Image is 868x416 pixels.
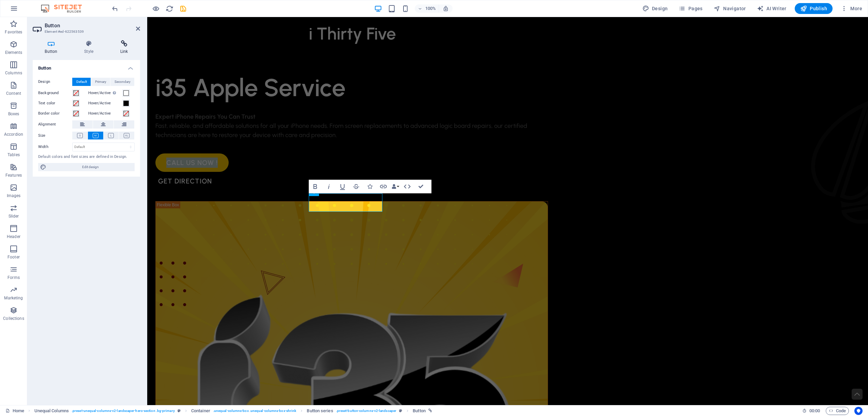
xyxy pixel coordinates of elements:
[88,89,122,97] label: Hover/Active
[191,407,210,415] span: Click to select. Double-click to edit
[754,3,789,14] button: AI Writer
[111,4,119,13] button: undo
[802,407,820,415] h6: Session time
[401,180,414,193] button: HTML
[38,99,72,107] label: Text color
[5,50,22,55] p: Elements
[336,180,349,193] button: Underline (⌘U)
[363,180,376,193] button: Icons
[39,4,90,13] img: Editor Logo
[72,78,91,86] button: Default
[115,78,131,86] span: Secondary
[413,407,426,415] span: Click to select. Double-click to edit
[38,163,135,171] button: Edit design
[7,254,20,260] p: Footer
[8,111,19,117] p: Boxes
[5,173,22,178] p: Features
[72,407,175,415] span: . preset-unequal-columns-v2-landscaper-hero-section .bg-primary
[391,180,400,193] button: Data Bindings
[38,120,72,129] label: Alignment
[88,99,122,107] label: Hover/Active
[76,78,87,86] span: Default
[110,78,134,86] button: Secondary
[91,78,110,86] button: Primary
[377,180,390,193] button: Link
[38,154,135,160] div: Default colors and font sizes are defined in Design.
[800,5,827,12] span: Publish
[33,60,140,72] h4: Button
[166,5,173,13] i: Reload page
[38,132,72,140] label: Size
[350,180,363,193] button: Strikethrough
[4,132,23,137] p: Accordion
[34,407,432,415] nav: breadcrumb
[428,409,432,413] i: This element is linked
[108,40,140,55] h4: Link
[38,109,72,118] label: Border color
[111,5,119,13] i: Undo: Change text (Ctrl+Z)
[88,109,122,118] label: Hover/Active
[425,4,436,13] h6: 100%
[179,4,187,13] button: save
[5,70,22,76] p: Columns
[443,5,449,12] i: On resize automatically adjust zoom level to fit chosen device.
[7,193,21,198] p: Images
[5,29,22,35] p: Favorites
[38,78,72,86] label: Design
[6,91,21,96] p: Content
[95,78,106,86] span: Primary
[72,40,108,55] h4: Style
[679,5,702,12] span: Pages
[213,407,296,415] span: . unequal-columns-box .unequal-columns-box-shrink
[165,4,173,13] button: reload
[7,234,20,239] p: Header
[7,275,20,280] p: Forms
[640,3,671,14] button: Design
[8,136,81,155] a: Call Us Now !
[415,4,439,13] button: 100%
[3,316,24,321] p: Collections
[676,3,705,14] button: Pages
[178,409,181,413] i: This element is a customizable preset
[826,407,849,415] button: Code
[34,407,69,415] span: Click to select. Double-click to edit
[9,213,19,219] p: Slider
[48,163,133,171] span: Edit design
[38,89,72,97] label: Background
[829,407,846,415] span: Code
[152,4,160,13] button: Click here to leave preview mode and continue editing
[838,3,865,14] button: More
[307,407,333,415] span: Click to select. Double-click to edit
[809,407,820,415] span: 00 00
[33,40,72,55] h4: Button
[5,407,24,415] a: Click to cancel selection. Double-click to open Pages
[7,152,20,158] p: Tables
[642,5,668,12] span: Design
[179,5,187,13] i: Save (Ctrl+S)
[414,180,427,193] button: Confirm (⌘+⏎)
[640,3,671,14] div: Design (Ctrl+Alt+Y)
[711,3,749,14] button: Navigator
[38,145,72,149] label: Width
[854,407,863,415] button: Usercentrics
[757,5,787,12] span: AI Writer
[336,407,396,415] span: . preset-button-columns-v2-landscaper
[45,29,126,35] h3: Element #ed-622563539
[841,5,862,12] span: More
[795,3,833,14] button: Publish
[322,180,335,193] button: Italic (⌘I)
[4,295,23,301] p: Marketing
[45,23,140,29] h2: Button
[714,5,746,12] span: Navigator
[814,408,815,413] span: :
[309,180,322,193] button: Bold (⌘B)
[399,409,402,413] i: This element is a customizable preset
